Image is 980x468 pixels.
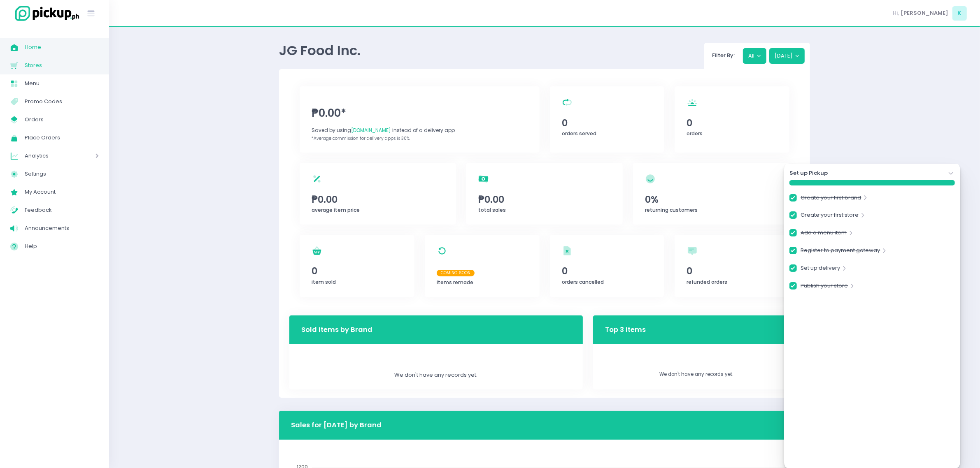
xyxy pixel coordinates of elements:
[300,235,414,297] a: 0item sold
[312,135,410,141] span: *Average commission for delivery apps is 30%
[687,264,777,278] span: 0
[478,206,506,213] span: total sales
[952,6,967,21] span: K
[301,371,570,379] div: We don't have any records yet.
[25,78,99,89] span: Menu
[789,169,828,177] strong: Set up Pickup
[25,132,99,143] span: Place Orders
[279,41,361,60] span: JG Food Inc.
[645,192,777,206] span: 0%
[437,270,475,276] span: Coming Soon
[801,229,847,240] a: Add a menu item
[893,9,899,17] span: Hi,
[687,116,777,130] span: 0
[437,279,473,286] span: items remade
[605,318,646,341] h3: Top 3 Items
[769,48,805,64] button: [DATE]
[801,211,859,222] a: Create your first store
[605,371,788,378] p: We don't have any records yet.
[550,86,665,153] a: 0orders served
[301,324,372,335] h3: Sold Items by Brand
[312,264,402,278] span: 0
[312,105,527,121] span: ₱0.00*
[25,169,99,179] span: Settings
[25,205,99,215] span: Feedback
[312,278,336,285] span: item sold
[562,116,652,130] span: 0
[645,206,698,213] span: returning customers
[25,151,72,161] span: Analytics
[743,48,767,64] button: All
[710,51,738,59] span: Filter By:
[801,246,880,257] a: Register to payment gateway
[801,194,861,205] a: Create your first brand
[25,96,99,107] span: Promo Codes
[466,163,623,225] a: ₱0.00total sales
[25,114,99,125] span: Orders
[312,206,360,213] span: average item price
[300,163,456,225] a: ₱0.00average item price
[633,163,789,225] a: 0%returning customers
[687,130,703,137] span: orders
[291,420,382,431] h3: Sales for [DATE] by Brand
[10,5,80,22] img: logo
[562,264,652,278] span: 0
[562,130,596,137] span: orders served
[801,264,840,275] a: Set up delivery
[562,278,604,285] span: orders cancelled
[901,9,948,17] span: [PERSON_NAME]
[25,223,99,234] span: Announcements
[675,235,789,297] a: 0refunded orders
[687,278,728,285] span: refunded orders
[25,60,99,71] span: Stores
[801,282,848,293] a: Publish your store
[312,192,444,206] span: ₱0.00
[675,86,789,153] a: 0orders
[25,187,99,197] span: My Account
[25,241,99,252] span: Help
[351,127,391,134] span: [DOMAIN_NAME]
[550,235,665,297] a: 0orders cancelled
[478,192,611,206] span: ₱0.00
[25,42,99,53] span: Home
[312,127,527,134] div: Saved by using instead of a delivery app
